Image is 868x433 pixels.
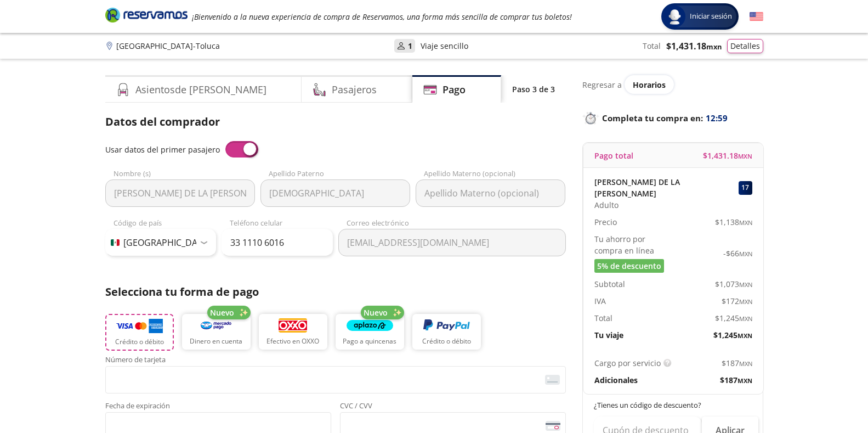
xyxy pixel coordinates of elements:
[364,307,388,318] span: Nuevo
[182,314,251,350] button: Dinero en cuenta
[594,374,638,386] p: Adicionales
[422,336,471,346] p: Crédito o débito
[666,40,722,53] span: $ 1,431.18
[739,181,752,195] div: 17
[722,295,752,307] span: $ 172
[412,314,481,350] button: Crédito o débito
[259,314,327,350] button: Efectivo en OXXO
[512,83,555,95] p: Paso 3 de 3
[336,314,404,350] button: Pago a quincenas
[727,39,763,53] button: Detalles
[739,218,752,227] small: MXN
[582,75,763,94] div: Regresar a ver horarios
[594,295,606,307] p: IVA
[720,374,752,386] span: $ 187
[135,82,266,97] h4: Asientos de [PERSON_NAME]
[222,229,333,256] input: Teléfono celular
[105,314,174,351] button: Crédito o débito
[739,297,752,306] small: MXN
[633,80,666,90] span: Horarios
[111,239,120,246] img: MX
[739,280,752,289] small: MXN
[723,248,752,259] span: -$ 66
[715,216,752,228] span: $ 1,138
[110,369,561,390] iframe: Iframe del número de tarjeta asegurada
[343,336,396,346] p: Pago a quincenas
[116,40,220,52] p: [GEOGRAPHIC_DATA] - Toluca
[105,179,255,207] input: Nombre (s)
[594,312,612,324] p: Total
[594,176,736,199] p: [PERSON_NAME] DE LA [PERSON_NAME]
[416,179,565,207] input: Apellido Materno (opcional)
[582,110,763,126] p: Completa tu compra en :
[105,7,188,26] a: Brand Logo
[597,260,661,272] span: 5% de descuento
[582,79,622,91] p: Regresar a
[332,82,377,97] h4: Pasajeros
[105,402,331,412] span: Fecha de expiración
[685,11,736,22] span: Iniciar sesión
[190,336,242,346] p: Dinero en cuenta
[105,356,566,366] span: Número de tarjeta
[739,250,752,258] small: MXN
[737,376,752,385] small: MXN
[260,179,410,207] input: Apellido Paterno
[545,375,560,385] img: card
[739,359,752,368] small: MXN
[421,40,468,52] p: Viaje sencillo
[594,278,625,290] p: Subtotal
[338,229,566,256] input: Correo electrónico
[115,337,164,347] p: Crédito o débito
[594,329,623,341] p: Tu viaje
[722,357,752,369] span: $ 187
[594,199,619,211] span: Adulto
[594,150,633,161] p: Pago total
[594,400,753,411] p: ¿Tienes un código de descuento?
[706,112,728,125] span: 12:59
[105,114,566,130] p: Datos del comprador
[713,329,752,341] span: $ 1,245
[715,312,752,324] span: $ 1,245
[408,40,412,52] p: 1
[442,82,466,97] h4: Pago
[739,314,752,323] small: MXN
[737,331,752,340] small: MXN
[594,357,661,369] p: Cargo por servicio
[738,152,752,160] small: MXN
[210,307,234,318] span: Nuevo
[703,150,752,161] span: $ 1,431.18
[105,284,566,300] p: Selecciona tu forma de pago
[715,278,752,290] span: $ 1,073
[192,12,572,22] em: ¡Bienvenido a la nueva experiencia de compra de Reservamos, una forma más sencilla de comprar tus...
[643,40,661,52] p: Total
[594,233,673,256] p: Tu ahorro por compra en línea
[105,7,188,23] i: Brand Logo
[594,216,617,228] p: Precio
[105,144,220,155] span: Usar datos del primer pasajero
[706,42,722,52] small: MXN
[340,402,566,412] span: CVC / CVV
[750,10,763,24] button: English
[266,336,319,346] p: Efectivo en OXXO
